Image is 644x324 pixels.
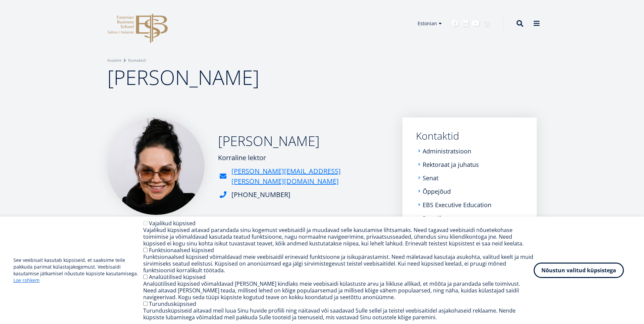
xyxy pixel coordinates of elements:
label: Vajalikud küpsised [149,220,196,227]
a: Senat [423,175,438,181]
a: Kontaktid [128,57,146,64]
a: Linkedin [462,20,469,27]
a: Instagram [483,20,490,27]
a: Facebook [452,20,459,27]
a: [PERSON_NAME][EMAIL_ADDRESS][PERSON_NAME][DOMAIN_NAME] [231,166,389,186]
a: Rektoraat ja juhatus [423,161,479,168]
label: Funktsionaalsed küpsised [149,246,214,254]
label: Analüütilised küpsised [149,273,206,281]
span: [PERSON_NAME] [107,63,259,91]
a: Administratsioon [423,148,471,154]
a: Pressile [423,215,445,222]
a: Loe rohkem [13,277,40,284]
a: Avaleht [107,57,121,64]
label: Turundusküpsised [149,300,196,308]
a: EBS Executive Education [423,201,491,208]
div: Vajalikud küpsised aitavad parandada sinu kogemust veebisaidil ja muudavad selle kasutamise lihts... [143,227,534,247]
div: [PHONE_NUMBER] [231,190,290,200]
div: Funktsionaalsed küpsised võimaldavad meie veebisaidil erinevaid funktsioone ja isikupärastamist. ... [143,253,534,274]
p: See veebisait kasutab küpsiseid, et saaksime teile pakkuda parimat külastajakogemust. Veebisaidi ... [13,257,143,284]
a: Õppejõud [423,188,451,195]
div: Korraline lektor [218,153,389,163]
a: Kontaktid [416,131,523,141]
h2: [PERSON_NAME] [218,133,389,149]
img: Tiia Reimal [107,118,205,215]
a: Youtube [472,20,480,27]
div: Analüütilised küpsised võimaldavad [PERSON_NAME] kindlaks meie veebisaidi külastuste arvu ja liik... [143,280,534,300]
button: Nõustun valitud küpsistega [534,263,624,278]
div: Turundusküpsiseid aitavad meil luua Sinu huvide profiili ning näitavad või saadavad Sulle sellel ... [143,307,534,321]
